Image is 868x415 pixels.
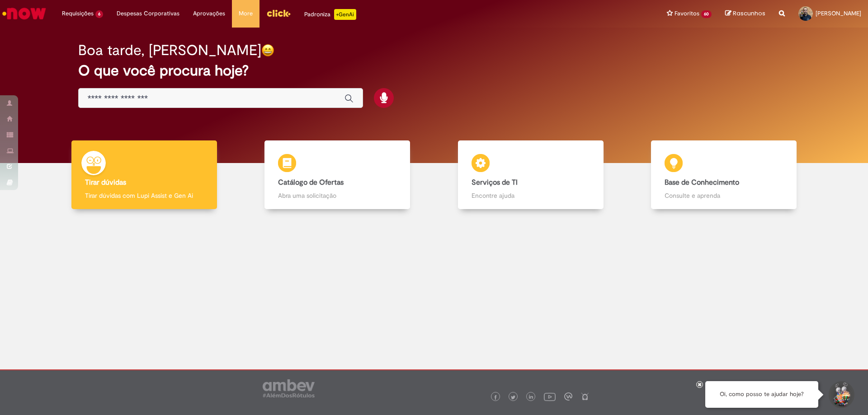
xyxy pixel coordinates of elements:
span: 6 [95,10,103,18]
a: Serviços de TI Encontre ajuda [434,140,627,210]
img: logo_footer_facebook.png [493,395,498,400]
b: Tirar dúvidas [85,178,126,187]
b: Base de Conhecimento [665,178,739,187]
img: click_logo_yellow_360x200.png [266,6,291,20]
b: Catálogo de Ofertas [278,178,344,187]
img: logo_footer_linkedin.png [529,395,533,400]
h2: Boa tarde, [PERSON_NAME] [78,42,261,58]
a: Rascunhos [725,9,765,18]
span: Despesas Corporativas [117,9,179,18]
h2: O que você procura hoje? [78,63,790,79]
img: logo_footer_youtube.png [544,391,556,402]
button: Iniciar Conversa de Suporte [827,381,854,408]
img: logo_footer_naosei.png [581,392,589,401]
span: More [239,9,253,18]
a: Tirar dúvidas Tirar dúvidas com Lupi Assist e Gen Ai [47,140,241,210]
span: Favoritos [675,9,699,18]
img: logo_footer_workplace.png [564,392,572,401]
a: Base de Conhecimento Consulte e aprenda [627,140,821,210]
span: [PERSON_NAME] [816,9,861,17]
img: ServiceNow [1,5,47,23]
img: happy-face.png [261,44,274,57]
p: Encontre ajuda [472,191,590,200]
span: Rascunhos [733,9,765,18]
p: Consulte e aprenda [665,191,783,200]
div: Padroniza [304,9,356,20]
p: Tirar dúvidas com Lupi Assist e Gen Ai [85,191,203,200]
img: logo_footer_twitter.png [511,395,515,400]
b: Serviços de TI [472,178,518,187]
span: Aprovações [193,9,225,18]
p: Abra uma solicitação [278,191,396,200]
img: logo_footer_ambev_rotulo_gray.png [263,379,315,397]
span: 60 [701,10,712,18]
span: Requisições [62,9,94,18]
a: Catálogo de Ofertas Abra uma solicitação [241,140,434,210]
div: Oi, como posso te ajudar hoje? [705,381,818,408]
p: +GenAi [334,9,356,20]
